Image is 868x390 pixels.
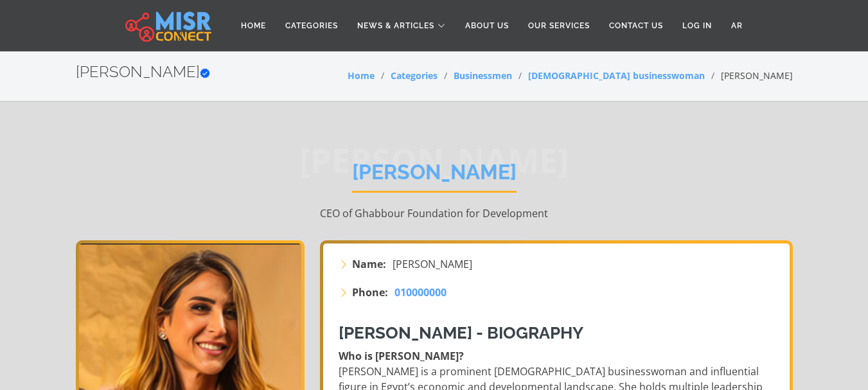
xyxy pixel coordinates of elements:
[339,323,777,343] h3: [PERSON_NAME] - Biography
[348,69,375,82] a: Home
[76,63,210,82] h2: [PERSON_NAME]
[125,10,211,42] img: main.misr_connect
[339,349,464,363] strong: Who is [PERSON_NAME]?
[518,13,599,38] a: Our Services
[231,13,276,38] a: Home
[357,20,434,31] span: News & Articles
[454,69,512,82] a: Businessmen
[705,69,793,82] li: [PERSON_NAME]
[394,285,447,299] span: 010000000
[352,285,388,300] strong: Phone:
[348,13,456,38] a: News & Articles
[394,285,447,300] a: 010000000
[393,256,472,272] span: [PERSON_NAME]
[352,160,517,193] h1: [PERSON_NAME]
[276,13,348,38] a: Categories
[528,69,705,82] a: [DEMOGRAPHIC_DATA] businesswoman
[456,13,518,38] a: About Us
[599,13,673,38] a: Contact Us
[352,256,386,272] strong: Name:
[200,68,210,78] svg: Verified account
[76,206,793,221] p: CEO of Ghabbour Foundation for Development
[673,13,722,38] a: Log in
[391,69,438,82] a: Categories
[722,13,752,38] a: AR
